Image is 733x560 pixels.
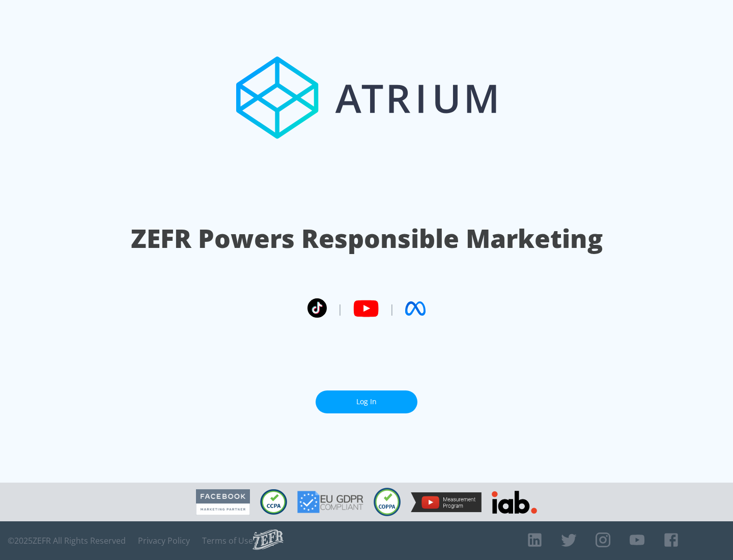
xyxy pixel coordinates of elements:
span: | [389,301,395,316]
img: Facebook Marketing Partner [196,489,250,515]
span: | [337,301,343,316]
span: © 2025 ZEFR All Rights Reserved [8,536,126,546]
a: Privacy Policy [138,536,190,546]
img: IAB [492,491,537,514]
img: GDPR Compliant [297,491,363,513]
a: Terms of Use [202,536,253,546]
a: Log In [316,390,417,413]
img: CCPA Compliant [260,489,287,515]
h1: ZEFR Powers Responsible Marketing [131,221,603,256]
img: COPPA Compliant [374,488,401,516]
img: YouTube Measurement Program [411,492,482,512]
